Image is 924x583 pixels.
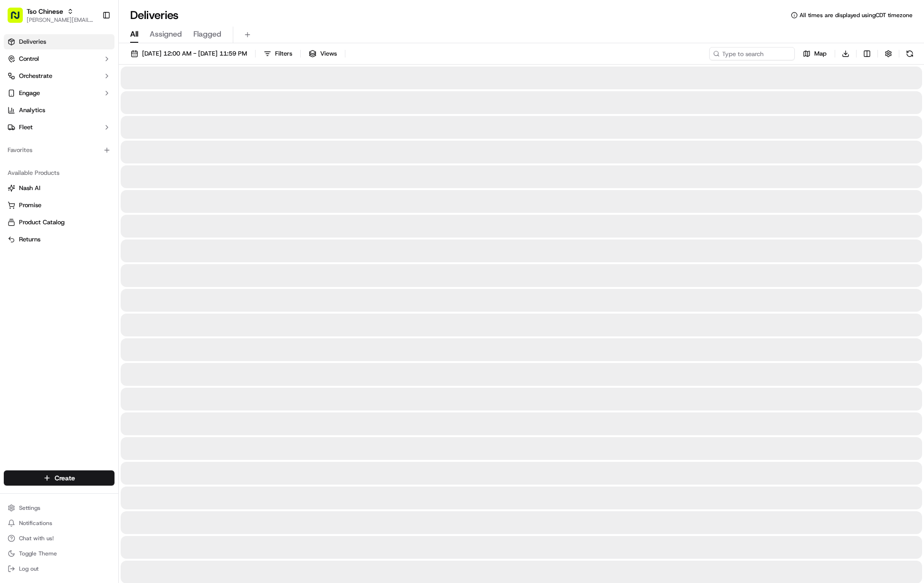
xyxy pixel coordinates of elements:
[4,516,114,530] button: Notifications
[19,184,40,192] span: Nash AI
[4,51,114,67] button: Control
[130,29,138,40] span: All
[19,201,41,210] span: Promise
[4,120,114,135] button: Fleet
[4,547,114,560] button: Toggle Theme
[130,8,179,23] h1: Deliveries
[142,49,247,58] span: [DATE] 12:00 AM - [DATE] 11:59 PM
[800,11,913,19] span: All times are displayed using CDT timezone
[19,38,46,46] span: Deliveries
[4,215,114,230] button: Product Catalog
[4,232,114,247] button: Returns
[193,29,221,40] span: Flagged
[19,565,38,573] span: Log out
[4,562,114,575] button: Log out
[19,72,52,80] span: Orchestrate
[814,49,827,58] span: Map
[19,235,40,244] span: Returns
[55,473,75,483] span: Create
[903,47,916,60] button: Refresh
[8,201,111,210] a: Promise
[4,4,98,27] button: Tso Chinese[PERSON_NAME][EMAIL_ADDRESS][DOMAIN_NAME]
[4,143,114,158] div: Favorites
[19,504,40,512] span: Settings
[4,165,114,181] div: Available Products
[8,184,111,192] a: Nash AI
[4,501,114,515] button: Settings
[4,470,114,486] button: Create
[8,218,111,227] a: Product Catalog
[19,123,33,132] span: Fleet
[19,55,39,63] span: Control
[19,550,57,557] span: Toggle Theme
[275,49,292,58] span: Filters
[27,16,95,24] button: [PERSON_NAME][EMAIL_ADDRESS][DOMAIN_NAME]
[320,49,337,58] span: Views
[4,103,114,118] a: Analytics
[19,218,65,227] span: Product Catalog
[19,89,40,97] span: Engage
[126,47,251,60] button: [DATE] 12:00 AM - [DATE] 11:59 PM
[4,532,114,545] button: Chat with us!
[4,86,114,101] button: Engage
[4,68,114,84] button: Orchestrate
[19,519,52,527] span: Notifications
[8,235,111,244] a: Returns
[19,106,45,115] span: Analytics
[4,34,114,49] a: Deliveries
[709,47,795,60] input: Type to search
[799,47,831,60] button: Map
[259,47,296,60] button: Filters
[27,7,63,16] button: Tso Chinese
[19,535,54,542] span: Chat with us!
[305,47,341,60] button: Views
[4,181,114,196] button: Nash AI
[150,29,182,40] span: Assigned
[4,198,114,213] button: Promise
